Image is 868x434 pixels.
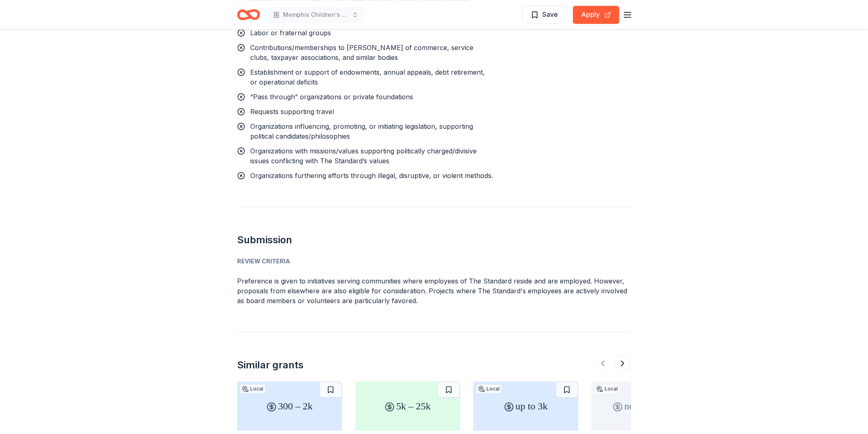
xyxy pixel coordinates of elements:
[237,5,260,24] a: Home
[592,381,697,431] div: not specified
[237,256,631,266] div: Review Criteria
[477,385,501,393] div: Local
[250,122,473,140] span: Organizations influencing, promoting, or initiating legislation, supporting political candidates/...
[237,381,342,431] div: 300 – 2k
[250,171,493,180] span: Organizations furthering efforts through illegal, disruptive, or violent methods.
[473,381,578,431] div: up to 3k
[250,107,334,116] span: Requests supporting travel
[283,10,349,20] span: Memphis Children's Business Fair
[267,7,365,23] button: Memphis Children's Business Fair
[250,29,331,37] span: Labor or fraternal groups
[250,93,413,101] span: “Pass through” organizations or private foundations
[595,385,619,393] div: Local
[240,385,265,393] div: Local
[237,359,304,372] div: Similar grants
[250,147,477,165] span: Organizations with missions/values supporting politically charged/divisive issues conflicting wit...
[237,276,631,306] p: Preference is given to initiatives serving communities where employees of The Standard reside and...
[522,6,566,24] button: Save
[355,381,460,431] div: 5k – 25k
[542,9,558,20] span: Save
[573,6,619,24] button: Apply
[250,68,485,86] span: Establishment or support of endowments, annual appeals, debt retirement, or operational deficits
[237,233,631,247] h2: Submission
[250,43,473,62] span: Contributions/memberships to [PERSON_NAME] of commerce, service clubs, taxpayer associations, and...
